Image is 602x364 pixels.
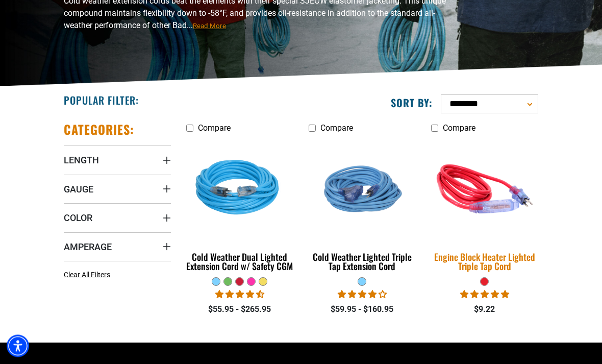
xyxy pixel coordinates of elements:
[391,96,433,110] label: Sort by:
[193,22,226,30] span: Read More
[64,212,92,224] span: Color
[423,134,546,245] img: red
[64,94,139,107] h2: Popular Filter:
[307,140,417,239] img: Light Blue
[64,184,93,196] span: Gauge
[460,290,509,300] span: 5.00 stars
[338,290,387,300] span: 4.18 stars
[64,122,134,138] h2: Categories:
[64,271,110,279] span: Clear All Filters
[309,253,416,271] div: Cold Weather Lighted Triple Tap Extension Cord
[185,140,295,239] img: Light Blue
[186,253,293,271] div: Cold Weather Dual Lighted Extension Cord w/ Safety CGM
[64,155,99,166] span: Length
[215,290,264,300] span: 4.62 stars
[320,124,353,133] span: Compare
[431,304,538,316] div: $9.22
[64,175,171,204] summary: Gauge
[431,253,538,271] div: Engine Block Heater Lighted Triple Tap Cord
[443,124,475,133] span: Compare
[309,138,416,277] a: Light Blue Cold Weather Lighted Triple Tap Extension Cord
[64,204,171,232] summary: Color
[64,233,171,261] summary: Amperage
[64,270,114,281] a: Clear All Filters
[431,138,538,277] a: red Engine Block Heater Lighted Triple Tap Cord
[186,304,293,316] div: $55.95 - $265.95
[64,146,171,175] summary: Length
[198,124,231,133] span: Compare
[309,304,416,316] div: $59.95 - $160.95
[7,335,29,357] div: Accessibility Menu
[64,241,112,253] span: Amperage
[186,138,293,277] a: Light Blue Cold Weather Dual Lighted Extension Cord w/ Safety CGM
